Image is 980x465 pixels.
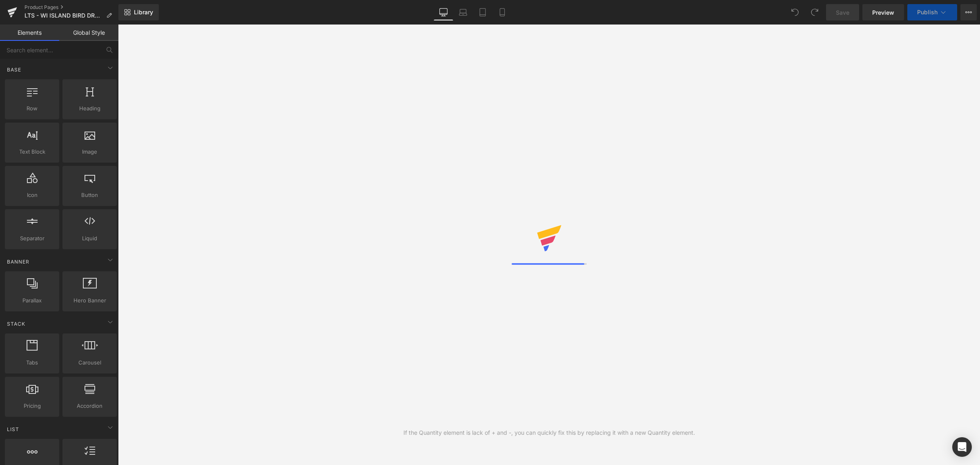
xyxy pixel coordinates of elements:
[7,296,57,305] span: Parallax
[862,4,904,20] a: Preview
[952,437,972,457] div: Open Intercom Messenger
[907,4,957,20] button: Publish
[24,12,103,19] span: LTS - WI ISLAND BIRD DRY CAT
[7,402,57,410] span: Pricing
[65,148,114,156] span: Image
[59,25,118,41] a: Global Style
[65,296,114,305] span: Hero Banner
[960,4,977,20] button: More
[492,4,512,20] a: Mobile
[24,4,118,11] a: Product Pages
[65,358,114,367] span: Carousel
[6,320,26,328] span: Stack
[434,4,453,20] a: Desktop
[787,4,803,20] button: Undo
[453,4,473,20] a: Laptop
[473,4,492,20] a: Tablet
[872,8,894,17] span: Preview
[118,4,159,20] a: New Library
[6,258,30,266] span: Banner
[65,402,114,410] span: Accordion
[6,425,20,433] span: List
[65,191,114,199] span: Button
[836,8,849,17] span: Save
[7,191,57,199] span: Icon
[917,9,938,16] span: Publish
[7,358,57,367] span: Tabs
[7,148,57,156] span: Text Block
[65,234,114,243] span: Liquid
[6,66,22,74] span: Base
[806,4,823,20] button: Redo
[7,104,57,113] span: Row
[65,104,114,113] span: Heading
[403,428,695,437] div: If the Quantity element is lack of + and -, you can quickly fix this by replacing it with a new Q...
[7,234,57,243] span: Separator
[134,9,153,16] span: Library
